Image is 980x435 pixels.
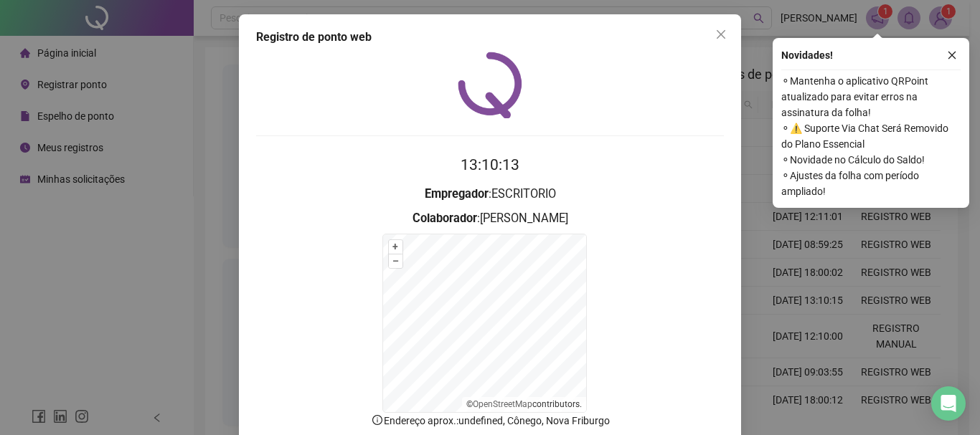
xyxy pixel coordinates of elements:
[947,50,957,60] span: close
[461,156,519,173] time: 13:10:13
[781,120,961,152] span: ⚬ ⚠️ Suporte Via Chat Será Removido do Plano Essencial
[256,209,724,228] h3: : [PERSON_NAME]
[473,399,532,409] a: OpenStreetMap
[458,52,522,118] img: QRPoint
[710,23,732,46] button: Close
[715,29,727,40] span: close
[389,254,402,268] button: –
[256,29,724,46] div: Registro de ponto web
[256,413,724,429] p: Endereço aprox. : undefined, Cônego, Nova Friburgo
[425,187,489,201] strong: Empregador
[389,240,402,254] button: +
[781,73,961,120] span: ⚬ Mantenha o aplicativo QRPoint atualizado para evitar erros na assinatura da folha!
[781,152,961,168] span: ⚬ Novidade no Cálculo do Saldo!
[781,47,833,63] span: Novidades !
[931,386,966,421] div: Open Intercom Messenger
[371,414,384,426] span: info-circle
[413,211,477,225] strong: Colaborador
[781,168,961,199] span: ⚬ Ajustes da folha com período ampliado!
[256,185,724,204] h3: : ESCRITORIO
[466,399,582,409] li: © contributors.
